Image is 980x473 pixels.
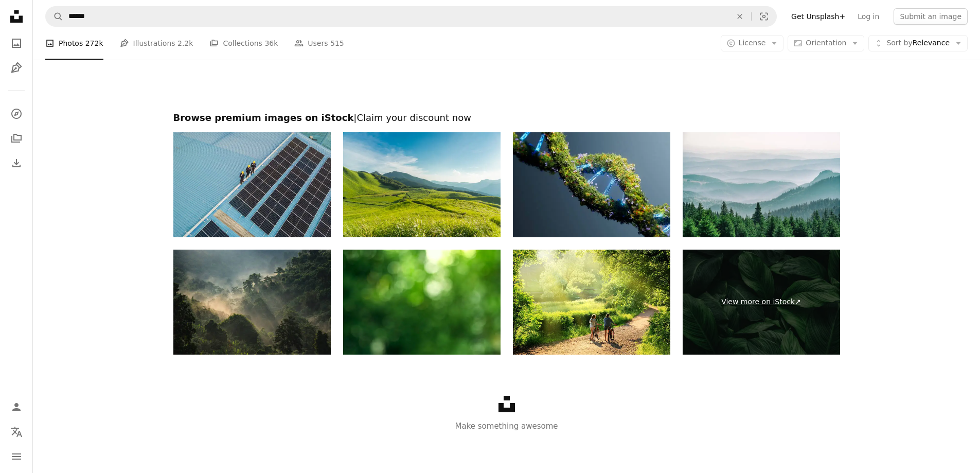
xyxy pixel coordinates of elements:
button: Visual search [752,7,776,26]
h2: Browse premium images on iStock [173,112,840,124]
form: Find visuals sitewide [45,6,777,27]
span: License [739,39,766,47]
span: Orientation [806,39,846,47]
span: 36k [264,38,278,49]
img: Sustainable Artificial Intelligence AI Energy, renewable energy source, battery technology, green... [513,132,670,237]
img: Mountain covered with a coniferous fir tree forest. Scenic landscape from Carpathian Mountains. [683,132,840,237]
button: Orientation [788,35,864,51]
a: Illustrations [6,58,27,78]
a: Collections 36k [209,27,278,60]
span: 515 [330,38,344,49]
img: autumn bokeh background [343,250,501,355]
span: | Claim your discount now [353,112,471,123]
a: Get Unsplash+ [785,8,851,25]
a: Illustrations 2.2k [120,27,193,60]
img: View of the Plateau,Soni Kougen in Japan [343,132,501,237]
img: Forest with sunbeams and mist, nature landscape scene of eco and earth day [173,250,331,355]
button: Submit an image [894,8,968,25]
button: Sort byRelevance [868,35,968,51]
a: Download History [6,153,27,173]
button: License [721,35,784,51]
img: Journey [513,250,670,355]
a: Photos [6,33,27,54]
button: Language [6,422,27,442]
span: 2.2k [177,38,193,49]
button: Search Unsplash [46,7,63,26]
a: View more on iStock↗ [683,250,840,355]
a: Log in [851,8,885,25]
button: Menu [6,446,27,467]
a: Collections [6,128,27,149]
span: Relevance [886,38,950,48]
a: Explore [6,103,27,124]
p: Make something awesome [33,420,980,432]
button: Clear [728,7,751,26]
a: Users 515 [294,27,344,60]
span: Sort by [886,39,912,47]
img: Aerial view of engineer worker checking on solar cell installed on the roof [173,132,331,237]
a: Home — Unsplash [6,6,27,29]
a: Log in / Sign up [6,397,27,417]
